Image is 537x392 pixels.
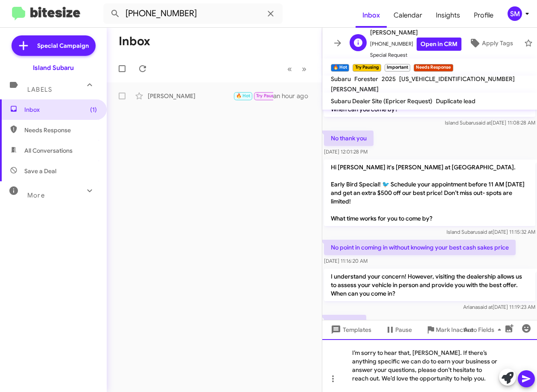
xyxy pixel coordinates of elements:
[378,322,419,337] button: Pause
[436,97,476,105] span: Duplicate lead
[119,35,150,48] h1: Inbox
[324,240,516,255] p: No point in coming in without knowing your best cash sakes price
[508,6,522,21] div: SM
[417,38,461,51] a: Open in CRM
[283,60,312,78] nav: Page navigation example
[324,315,366,330] p: Thank you
[478,229,493,235] span: said at
[463,304,535,310] span: Ariana [DATE] 11:19:23 AM
[322,322,378,337] button: Templates
[331,64,349,72] small: 🔥 Hot
[282,60,297,78] button: Previous
[447,229,535,235] span: Island Subaru [DATE] 11:15:32 AM
[370,38,461,51] span: [PHONE_NUMBER]
[324,160,535,226] p: Hi [PERSON_NAME] it's [PERSON_NAME] at [GEOGRAPHIC_DATA]. Early Bird Special! 🐦 Schedule your app...
[37,41,89,50] span: Special Campaign
[414,64,453,72] small: Needs Response
[331,75,351,83] span: Subaru
[236,93,251,99] span: 🔥 Hot
[331,97,432,105] span: Subaru Dealer Site (Epricer Request)
[436,322,473,337] span: Mark Inactive
[500,6,528,21] button: SM
[482,35,513,51] span: Apply Tags
[356,3,387,28] a: Inbox
[419,322,480,337] button: Mark Inactive
[457,322,511,337] button: Auto Fields
[297,60,312,78] button: Next
[27,192,45,199] span: More
[24,167,56,175] span: Save a Deal
[478,304,493,310] span: said at
[103,3,283,24] input: Search
[148,92,233,100] div: [PERSON_NAME]
[329,322,371,337] span: Templates
[382,75,396,83] span: 2025
[33,64,74,72] div: Island Subaru
[233,91,273,101] div: I will be taking my business elsewhere
[322,339,537,392] div: I’m sorry to hear that, [PERSON_NAME]. If there’s anything specific we can do to earn your busine...
[467,3,500,28] a: Profile
[90,105,97,114] span: (1)
[385,64,410,72] small: Important
[354,75,378,83] span: Forester
[395,322,412,337] span: Pause
[27,86,52,93] span: Labels
[387,3,429,28] a: Calendar
[324,258,368,264] span: [DATE] 11:16:20 AM
[331,85,379,93] span: [PERSON_NAME]
[24,146,73,155] span: All Conversations
[24,126,97,134] span: Needs Response
[12,35,96,56] a: Special Campaign
[287,64,292,74] span: «
[273,92,315,100] div: an hour ago
[324,131,374,146] p: No thank you
[24,105,97,114] span: Inbox
[476,119,491,126] span: said at
[324,148,368,155] span: [DATE] 12:01:28 PM
[429,3,467,28] a: Insights
[464,322,505,337] span: Auto Fields
[399,75,515,83] span: [US_VEHICLE_IDENTIFICATION_NUMBER]
[370,51,461,59] span: Special Request
[324,269,535,301] p: I understand your concern! However, visiting the dealership allows us to assess your vehicle in p...
[370,27,461,38] span: [PERSON_NAME]
[353,64,381,72] small: Try Pausing
[256,93,281,99] span: Try Pausing
[302,64,306,74] span: »
[461,35,520,51] button: Apply Tags
[445,119,535,126] span: Island Subaru [DATE] 11:08:28 AM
